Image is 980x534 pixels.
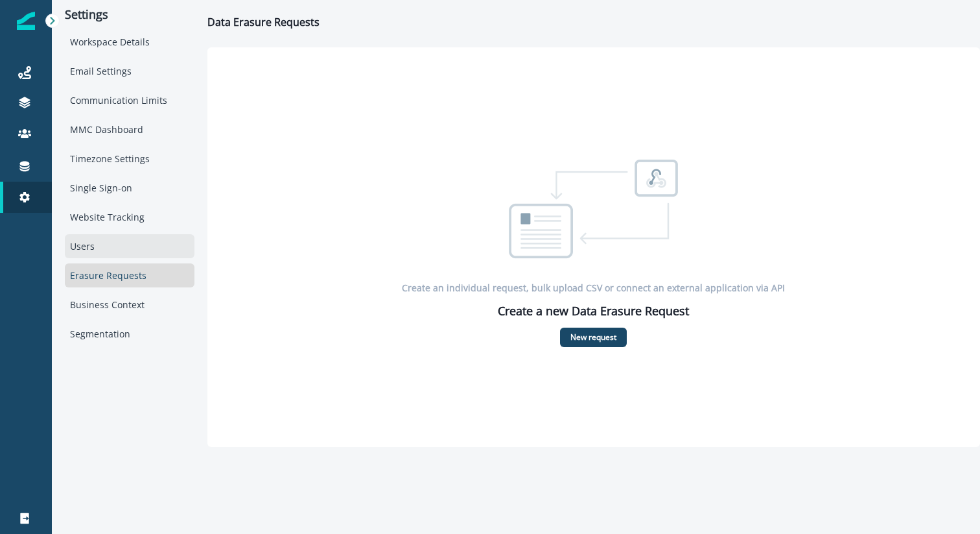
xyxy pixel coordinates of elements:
[65,117,194,141] div: MMC Dashboard
[65,322,194,346] div: Segmentation
[65,59,194,83] div: Email Settings
[65,8,194,22] p: Settings
[402,281,785,295] p: Create an individual request, bulk upload CSV or connect an external application via API
[65,30,194,54] div: Workspace Details
[488,147,699,273] img: erasure request
[65,147,194,171] div: Timezone Settings
[65,263,194,287] div: Erasure Requests
[498,302,689,320] p: Create a new Data Erasure Request
[17,12,35,30] img: Inflection
[65,205,194,229] div: Website Tracking
[65,176,194,200] div: Single Sign-on
[560,328,627,347] button: New request
[570,333,616,342] p: New request
[207,16,320,29] h1: Data Erasure Requests
[65,293,194,317] div: Business Context
[65,234,194,258] div: Users
[65,88,194,112] div: Communication Limits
